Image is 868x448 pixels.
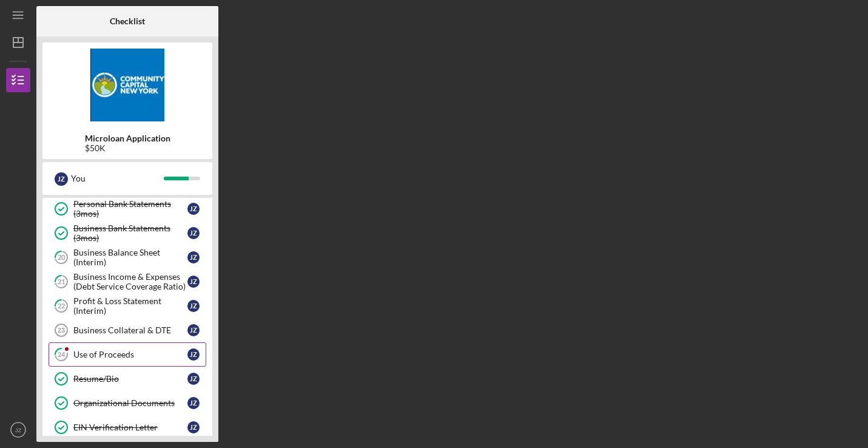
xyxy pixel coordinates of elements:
[58,351,66,359] tspan: 24
[187,227,200,239] div: J Z
[55,172,68,186] div: J Z
[15,427,22,433] text: JZ
[49,245,206,270] a: 20Business Balance Sheet (Interim)JZ
[85,134,170,143] b: Microloan Application
[73,272,187,291] div: Business Income & Expenses (Debt Service Coverage Ratio)
[73,374,187,384] div: Resume/Bio
[110,16,145,26] b: Checklist
[58,278,65,286] tspan: 21
[6,418,30,442] button: JZ
[73,199,187,219] div: Personal Bank Statements (3mos)
[58,302,65,310] tspan: 22
[73,248,187,267] div: Business Balance Sheet (Interim)
[187,251,200,263] div: J Z
[49,318,206,342] a: 23Business Collateral & DTEJZ
[73,350,187,359] div: Use of Proceeds
[187,300,200,312] div: J Z
[187,397,200,409] div: J Z
[58,327,65,334] tspan: 23
[187,348,200,361] div: J Z
[58,254,66,262] tspan: 20
[49,367,206,391] a: Resume/BioJZ
[49,391,206,415] a: Organizational DocumentsJZ
[73,325,187,335] div: Business Collateral & DTE
[187,203,200,215] div: J Z
[49,221,206,245] a: Business Bank Statements (3mos)JZ
[71,168,164,189] div: You
[73,223,187,243] div: Business Bank Statements (3mos)
[73,398,187,408] div: Organizational Documents
[187,421,200,433] div: J Z
[49,270,206,294] a: 21Business Income & Expenses (Debt Service Coverage Ratio)JZ
[49,342,206,367] a: 24Use of ProceedsJZ
[73,423,187,432] div: EIN Verification Letter
[187,373,200,385] div: J Z
[73,296,187,316] div: Profit & Loss Statement (Interim)
[187,324,200,336] div: J Z
[42,49,212,121] img: Product logo
[187,276,200,288] div: J Z
[49,197,206,221] a: Personal Bank Statements (3mos)JZ
[85,143,170,153] div: $50K
[49,415,206,440] a: EIN Verification LetterJZ
[49,294,206,318] a: 22Profit & Loss Statement (Interim)JZ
